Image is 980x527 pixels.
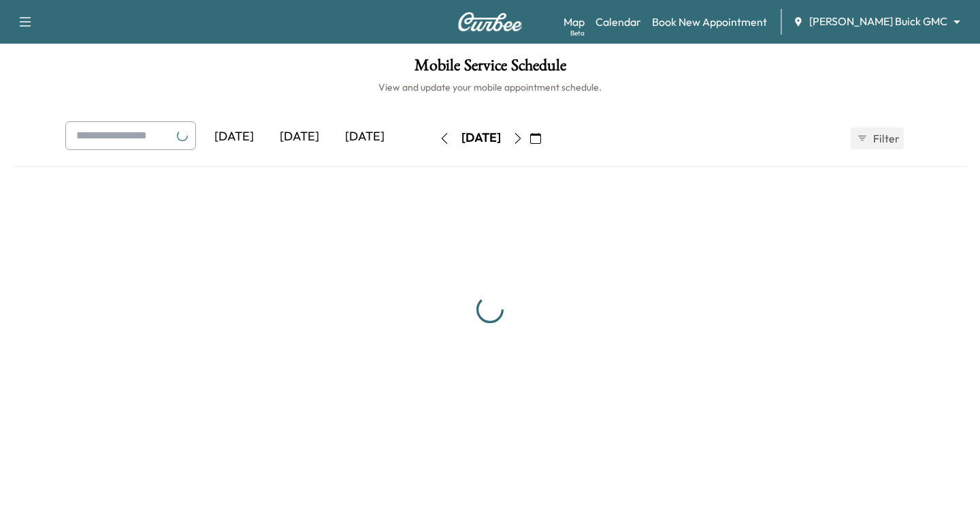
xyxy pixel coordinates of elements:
[563,14,585,30] a: MapBeta
[461,130,501,147] div: [DATE]
[570,28,585,38] div: Beta
[14,80,966,94] h6: View and update your mobile appointment schedule.
[809,14,947,29] span: [PERSON_NAME] Buick GMC
[201,121,267,153] div: [DATE]
[457,12,523,31] img: Curbee Logo
[14,57,966,80] h1: Mobile Service Schedule
[595,14,641,30] a: Calendar
[873,130,898,147] span: Filter
[267,121,332,153] div: [DATE]
[851,127,904,149] button: Filter
[652,14,767,30] a: Book New Appointment
[332,121,397,153] div: [DATE]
